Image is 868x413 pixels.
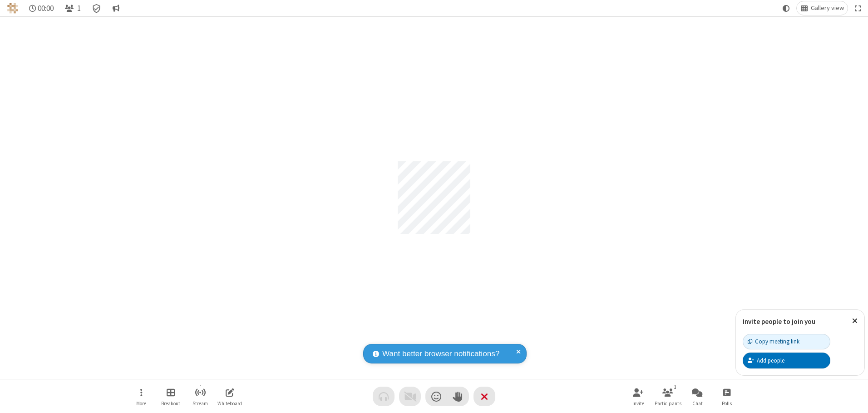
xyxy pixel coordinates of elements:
[108,1,123,15] button: Conversation
[845,310,864,332] button: Close popover
[192,401,208,406] span: Stream
[722,401,732,406] span: Polls
[811,5,844,12] span: Gallery view
[743,353,830,368] button: Add people
[713,383,740,409] button: Open poll
[157,383,184,409] button: Manage Breakout Rooms
[373,387,395,406] button: Audio problem - check your Internet connection or call by phone
[217,401,242,406] span: Whiteboard
[25,1,58,15] div: Timer
[743,317,815,326] label: Invite people to join you
[88,1,105,15] div: Meeting details Encryption enabled
[61,1,84,15] button: Open participant list
[743,334,830,349] button: Copy meeting link
[187,383,214,409] button: Start streaming
[684,383,711,409] button: Open chat
[779,1,794,15] button: Using system theme
[136,401,146,406] span: More
[473,387,495,406] button: End or leave meeting
[399,387,421,406] button: Video
[425,387,447,406] button: Send a reaction
[851,1,865,15] button: Fullscreen
[161,401,180,406] span: Breakout
[654,383,681,409] button: Open participant list
[625,383,652,409] button: Invite participants (Alt+I)
[216,383,243,409] button: Open shared whiteboard
[655,401,681,406] span: Participants
[748,337,799,346] div: Copy meeting link
[797,1,848,15] button: Change layout
[447,387,469,406] button: Raise hand
[77,4,81,13] span: 1
[38,4,54,13] span: 00:00
[7,3,18,14] img: QA Selenium DO NOT DELETE OR CHANGE
[671,383,679,391] div: 1
[128,383,155,409] button: Open menu
[382,348,499,360] span: Want better browser notifications?
[632,401,644,406] span: Invite
[692,401,703,406] span: Chat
